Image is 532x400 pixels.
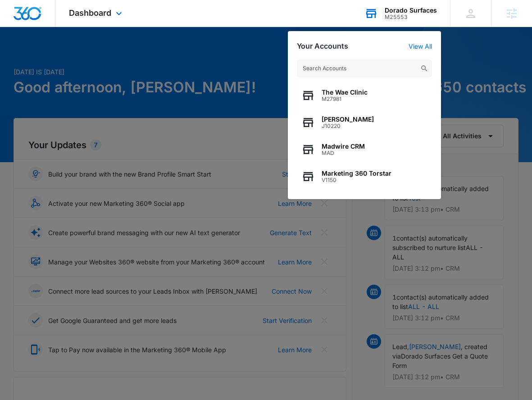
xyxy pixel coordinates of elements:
[322,96,368,102] span: M27981
[322,150,365,156] span: MAD
[322,177,391,183] span: V1150
[322,143,365,150] span: Madwire CRM
[297,42,348,50] h2: Your Accounts
[322,89,368,96] span: The Wae Clinic
[297,59,432,77] input: Search Accounts
[409,42,432,50] a: View All
[297,109,432,136] button: [PERSON_NAME]J10220
[297,136,432,163] button: Madwire CRMMAD
[322,116,374,123] span: [PERSON_NAME]
[297,163,432,190] button: Marketing 360 TorstarV1150
[322,170,391,177] span: Marketing 360 Torstar
[385,7,437,14] div: account name
[69,8,111,18] span: Dashboard
[297,82,432,109] button: The Wae ClinicM27981
[385,14,437,20] div: account id
[322,123,374,129] span: J10220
